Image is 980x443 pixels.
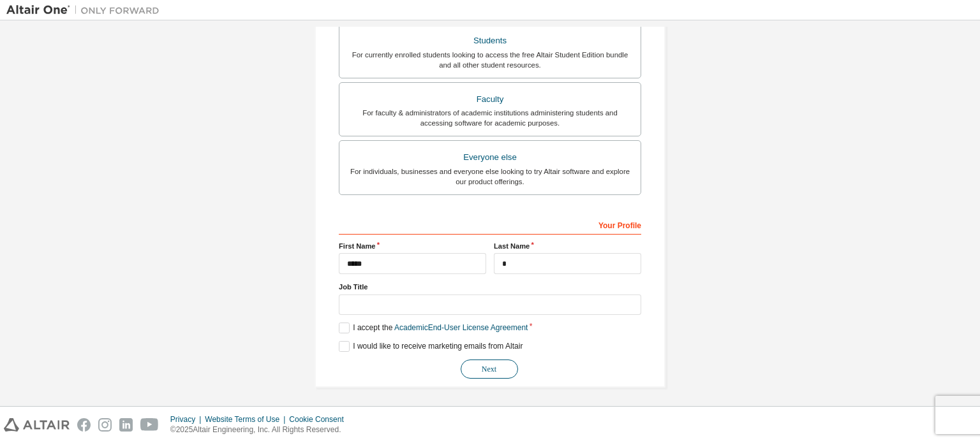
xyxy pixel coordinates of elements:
div: Faculty [347,91,633,108]
img: Altair One [6,4,166,17]
div: For faculty & administrators of academic institutions administering students and accessing softwa... [347,108,633,128]
img: linkedin.svg [119,418,133,432]
a: Academic End-User License Agreement [394,323,528,332]
p: © 2025 Altair Engineering, Inc. All Rights Reserved. [170,425,352,435]
label: I would like to receive marketing emails from Altair [339,341,523,352]
label: First Name [339,241,486,251]
img: facebook.svg [77,418,91,432]
div: Everyone else [347,149,633,166]
div: Privacy [170,414,205,425]
img: altair_logo.svg [4,418,70,432]
div: For individuals, businesses and everyone else looking to try Altair software and explore our prod... [347,166,633,187]
div: Cookie Consent [289,414,351,425]
img: instagram.svg [98,418,112,432]
div: For currently enrolled students looking to access the free Altair Student Edition bundle and all ... [347,50,633,70]
label: Last Name [494,241,641,251]
div: Website Terms of Use [205,414,289,425]
label: I accept the [339,323,528,333]
div: Students [347,32,633,50]
label: Job Title [339,282,641,292]
img: youtube.svg [140,418,159,432]
div: Your Profile [339,214,641,235]
button: Next [461,359,518,379]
